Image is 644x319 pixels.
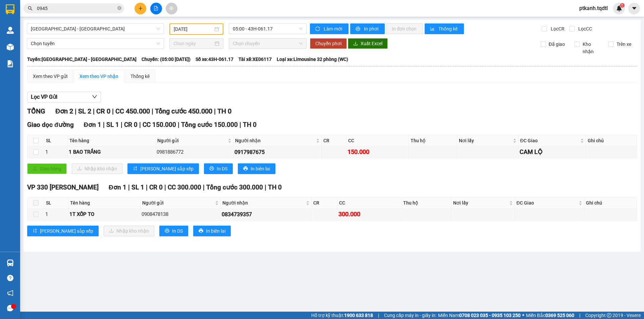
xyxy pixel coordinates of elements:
[350,23,385,34] button: printerIn phơi
[268,183,282,191] span: TH 0
[68,135,156,146] th: Tên hàng
[337,197,401,209] th: CC
[178,121,179,129] span: |
[69,148,155,156] div: 1 BAO TRẮNG
[27,163,67,174] button: uploadGiao hàng
[31,24,160,34] span: Sài Gòn - Quảng Trị
[607,313,611,318] span: copyright
[27,57,137,62] b: Tuyến: [GEOGRAPHIC_DATA] - [GEOGRAPHIC_DATA]
[459,313,521,318] strong: 0708 023 035 - 0935 103 250
[453,199,508,207] span: Nơi lấy
[181,121,238,129] span: Tổng cước 150.000
[27,121,74,129] span: Giao dọc đường
[621,3,623,8] span: 1
[131,183,144,191] span: SL 1
[238,56,272,63] span: Tài xế: XE06117
[310,23,348,34] button: syncLàm mới
[545,313,574,318] strong: 0369 525 060
[459,137,512,144] span: Nơi lấy
[251,165,270,172] span: In biên lai
[152,107,153,115] span: |
[72,163,122,174] button: downloadNhập kho nhận
[44,135,68,146] th: SL
[6,4,14,14] img: logo-vxr
[117,6,121,10] span: close-circle
[165,228,169,234] span: printer
[233,24,303,34] span: 05:00 - 43H-061.17
[143,121,176,129] span: CC 150.000
[214,107,216,115] span: |
[347,147,407,157] div: 150.000
[68,197,141,209] th: Tên hàng
[217,165,227,172] span: In DS
[7,27,14,34] img: warehouse-icon
[222,199,305,207] span: Người nhận
[31,38,160,49] span: Chọn tuyến
[580,41,603,55] span: Kho nhận
[196,56,233,63] span: Số xe: 43H-061.17
[109,183,126,191] span: Đơn 1
[135,3,146,14] button: plus
[243,121,257,129] span: TH 0
[364,25,379,32] span: In phơi
[33,228,37,234] span: sort-ascending
[310,38,347,49] button: Chuyển phơi
[616,5,622,11] img: icon-new-feature
[33,73,67,80] div: Xem theo VP gửi
[356,26,361,32] span: printer
[78,107,91,115] span: SL 2
[409,135,457,146] th: Thu hộ
[44,197,68,209] th: SL
[93,107,95,115] span: |
[234,148,320,156] div: 0917987675
[311,312,373,319] span: Hỗ trợ kỹ thuật:
[112,107,114,115] span: |
[28,6,33,11] span: search
[209,166,214,171] span: printer
[127,163,199,174] button: sort-ascending[PERSON_NAME] sắp xếp
[277,56,348,63] span: Loại xe: Limousine 32 phòng (WC)
[522,314,524,317] span: ⚪️
[79,73,118,80] div: Xem theo VP nhận
[69,211,139,219] div: 1T XỐP TO
[117,5,121,12] span: close-circle
[157,148,232,156] div: 0981886772
[139,121,141,129] span: |
[526,312,574,319] span: Miền Bắc
[55,107,73,115] span: Đơn 2
[193,226,231,236] button: printerIn biên lai
[146,183,148,191] span: |
[312,197,337,209] th: CR
[517,199,578,207] span: ĐC Giao
[7,305,13,311] span: message
[401,197,451,209] th: Thu hộ
[96,107,110,115] span: CR 0
[92,94,97,99] span: down
[159,226,188,236] button: printerIn DS
[430,26,436,32] span: bar-chart
[168,183,201,191] span: CC 300.000
[361,40,382,47] span: Xuất Excel
[348,38,388,49] button: downloadXuất Excel
[121,121,122,129] span: |
[169,6,174,11] span: aim
[75,107,76,115] span: |
[204,163,233,174] button: printerIn DS
[45,148,66,156] div: 1
[217,107,231,115] span: TH 0
[614,41,634,48] span: Trên xe
[239,121,241,129] span: |
[7,44,14,51] img: warehouse-icon
[438,312,521,319] span: Miền Nam
[520,147,585,157] div: CAM LỘ
[203,183,205,191] span: |
[548,25,566,32] span: Lọc CR
[384,312,436,319] span: Cung cấp máy in - giấy in:
[222,210,310,219] div: 0834739357
[631,5,637,11] span: caret-down
[40,227,93,235] span: [PERSON_NAME] sắp xếp
[238,163,275,174] button: printerIn biên lai
[154,6,158,11] span: file-add
[149,183,163,191] span: CR 0
[31,93,57,101] span: Lọc VP Gửi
